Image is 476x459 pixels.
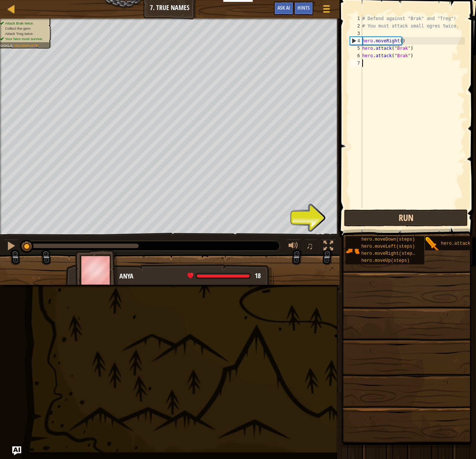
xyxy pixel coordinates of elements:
span: hero.moveLeft(steps) [361,244,415,249]
span: hero.moveRight(steps) [361,251,418,256]
span: hero.moveDown(steps) [361,237,415,242]
div: Anya [119,271,266,281]
div: health: 18 / 18 [187,273,261,279]
div: 7 [350,59,362,67]
button: Ask AI [12,446,21,455]
span: Your hero must survive. [5,37,43,41]
img: thang_avatar_frame.png [75,250,118,291]
span: ♫ [306,240,313,251]
span: Attack Brak twice. [5,21,34,25]
div: 6 [350,52,362,59]
span: hero.moveUp(steps) [361,258,410,263]
button: Toggle fullscreen [321,239,336,254]
span: Incomplete [15,43,38,48]
button: ♫ [305,239,317,254]
div: 4 [350,37,362,45]
span: Ask AI [277,4,290,11]
div: 5 [350,45,362,52]
span: 18 [255,271,261,280]
div: 2 [350,22,362,30]
button: Adjust volume [286,239,301,254]
button: Run [344,209,468,227]
span: Collect the gem. [5,26,31,30]
span: Hints [297,4,310,11]
span: Attack Treg twice. [5,32,33,36]
button: Ctrl + P: Pause [4,239,19,254]
div: 1 [350,15,362,22]
img: portrait.png [345,244,360,258]
img: portrait.png [425,237,439,251]
div: 3 [350,30,362,37]
span: : [13,43,15,48]
button: Ask AI [274,1,294,15]
button: Show game menu [317,1,336,19]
